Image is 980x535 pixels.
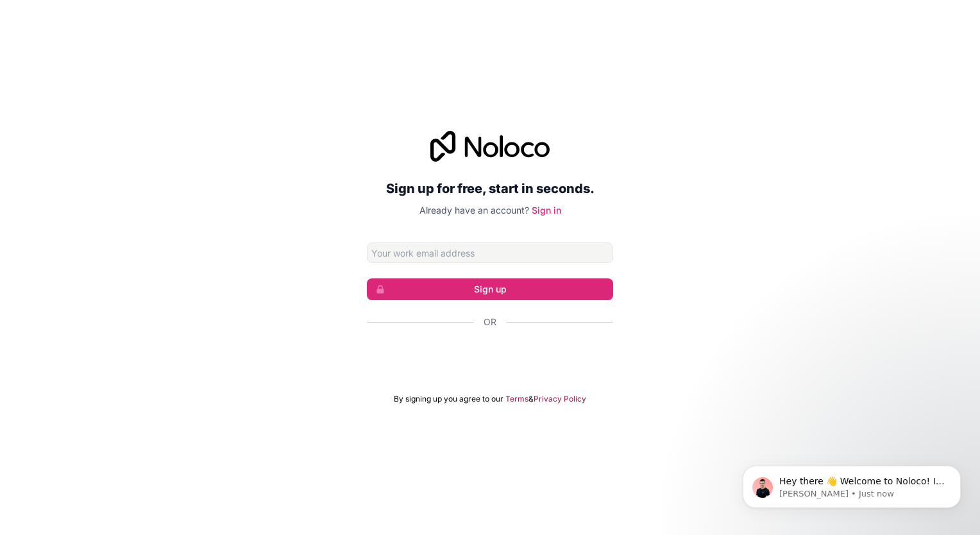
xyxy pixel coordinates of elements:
[484,316,496,328] span: Or
[394,394,503,404] span: By signing up you agree to our
[367,278,613,300] button: Sign up
[528,394,534,404] span: &
[367,242,613,263] input: Email address
[723,439,980,529] iframe: Intercom notifications message
[532,205,561,216] a: Sign in
[360,343,620,371] iframe: Sign in with Google Button
[419,205,529,216] span: Already have an account?
[534,394,586,404] a: Privacy Policy
[505,394,528,404] a: Terms
[367,177,613,200] h2: Sign up for free, start in seconds.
